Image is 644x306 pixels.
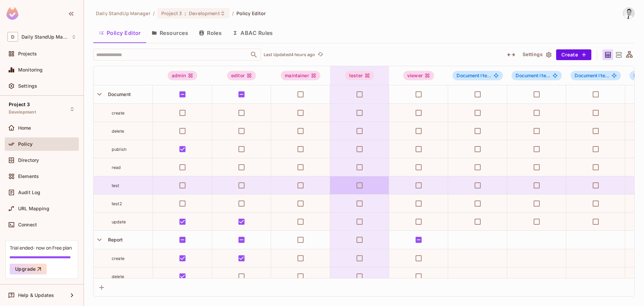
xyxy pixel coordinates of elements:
span: Connect [18,222,37,227]
button: Resources [146,25,194,41]
button: Open [249,50,259,59]
button: Policy Editor [93,25,146,41]
span: te... [516,73,550,78]
span: te... [457,73,491,78]
span: Home [18,125,31,131]
span: create [112,111,124,116]
span: Help & Updates [18,293,54,298]
span: # [598,73,601,78]
span: test [112,183,119,188]
span: Policy Editor [236,10,266,16]
span: Document#test3 [452,71,502,80]
span: delete [112,274,124,279]
span: the active workspace [96,10,150,16]
span: Document [105,91,131,97]
span: # [480,73,483,78]
p: Last Updated 4 hours ago [264,52,315,57]
span: Document [457,73,482,78]
span: test2 [112,201,122,206]
span: Directory [18,158,39,163]
div: tester [345,71,374,80]
span: D [7,32,18,42]
span: Settings [18,83,37,89]
span: Workspace: Daily StandUp Manager [21,34,68,40]
span: Project 3 [161,10,182,16]
button: Create [556,49,591,60]
span: Document [516,73,541,78]
span: Audit Log [18,190,40,195]
button: ABAC Rules [227,25,278,41]
span: Document [575,73,600,78]
button: Upgrade [10,264,47,274]
div: maintainer [281,71,320,80]
span: delete [112,129,124,134]
img: Goran Jovanovic [623,8,634,19]
span: Policy [18,141,33,147]
span: # [539,73,542,78]
button: refresh [316,51,324,59]
img: SReyMgAAAABJRU5ErkJggg== [6,7,18,20]
span: te... [575,73,609,78]
span: refresh [318,51,323,58]
li: / [153,10,155,16]
div: admin [168,71,197,80]
span: Click to refresh data [315,51,324,59]
span: Monitoring [18,67,43,73]
span: : [184,11,186,16]
span: update [112,219,126,224]
span: Document#tester2 [571,71,621,80]
div: Trial ended- now on Free plan [10,245,72,251]
span: URL Mapping [18,206,49,211]
span: create [112,256,124,261]
div: editor [227,71,256,80]
span: publish [112,147,126,152]
button: Roles [194,25,227,41]
span: Report [105,237,123,243]
span: Document#test4 [512,71,561,80]
span: Projects [18,51,37,56]
div: viewer [403,71,434,80]
li: / [232,10,234,16]
span: Development [189,10,220,16]
span: Development [9,110,36,115]
button: Settings [520,49,553,60]
span: read [112,165,121,170]
span: Elements [18,174,39,179]
span: Project 3 [9,102,30,107]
